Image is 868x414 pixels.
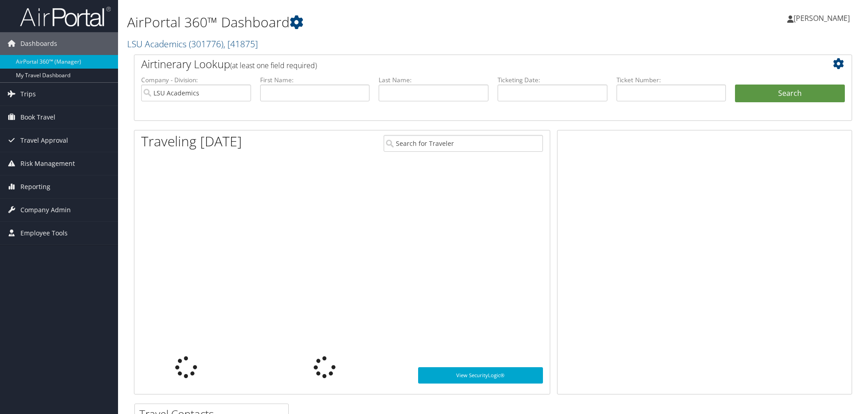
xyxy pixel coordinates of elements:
[20,199,71,221] span: Company Admin
[20,152,75,175] span: Risk Management
[141,56,785,72] h2: Airtinerary Lookup
[735,85,845,103] button: Search
[418,367,543,384] a: View SecurityLogic®
[787,5,859,32] a: [PERSON_NAME]
[20,175,50,198] span: Reporting
[498,75,607,85] label: Ticketing Date:
[189,38,223,50] span: ( 301776 )
[127,38,258,50] a: LSU Academics
[794,13,850,23] span: [PERSON_NAME]
[127,13,615,32] h1: AirPortal 360™ Dashboard
[141,75,251,85] label: Company - Division:
[141,132,242,151] h1: Traveling [DATE]
[20,83,36,105] span: Trips
[223,38,258,50] span: , [ 41875 ]
[384,135,543,152] input: Search for Traveler
[20,129,68,152] span: Travel Approval
[260,75,370,85] label: First Name:
[20,6,111,27] img: airportal-logo.png
[20,106,55,129] span: Book Travel
[379,75,488,85] label: Last Name:
[20,222,68,244] span: Employee Tools
[230,60,317,70] span: (at least one field required)
[20,32,57,55] span: Dashboards
[616,75,726,85] label: Ticket Number:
